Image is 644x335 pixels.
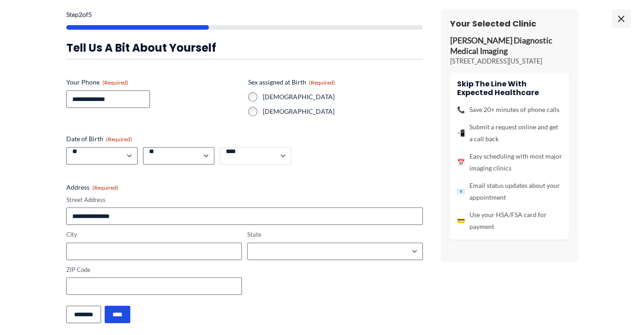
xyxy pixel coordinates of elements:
span: (Required) [106,136,132,143]
p: [STREET_ADDRESS][US_STATE] [450,57,569,66]
span: 📲 [457,127,465,139]
label: [DEMOGRAPHIC_DATA] [263,107,423,116]
li: Submit a request online and get a call back [457,121,562,145]
p: [PERSON_NAME] Diagnostic Medical Imaging [450,36,569,57]
span: 📞 [457,104,465,116]
span: × [612,9,630,27]
h4: Skip the line with Expected Healthcare [457,80,562,97]
p: Step of [66,11,423,18]
li: Easy scheduling with most major imaging clinics [457,150,562,174]
span: (Required) [92,184,118,191]
legend: Address [66,183,118,192]
h3: Tell us a bit about yourself [66,41,423,55]
label: Street Address [66,196,423,204]
span: 5 [88,11,92,18]
label: ZIP Code [66,266,242,274]
li: Save 20+ minutes of phone calls [457,104,562,116]
span: 📧 [457,186,465,197]
span: (Required) [309,79,335,86]
span: 📅 [457,156,465,168]
legend: Date of Birth [66,134,132,144]
span: 2 [79,11,82,18]
span: 💳 [457,215,465,227]
h3: Your Selected Clinic [450,18,569,29]
label: Your Phone [66,78,241,87]
label: State [247,230,423,239]
label: [DEMOGRAPHIC_DATA] [263,92,423,101]
span: (Required) [102,79,128,86]
legend: Sex assigned at Birth [248,78,335,87]
label: City [66,230,242,239]
li: Email status updates about your appointment [457,180,562,203]
li: Use your HSA/FSA card for payment [457,209,562,233]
